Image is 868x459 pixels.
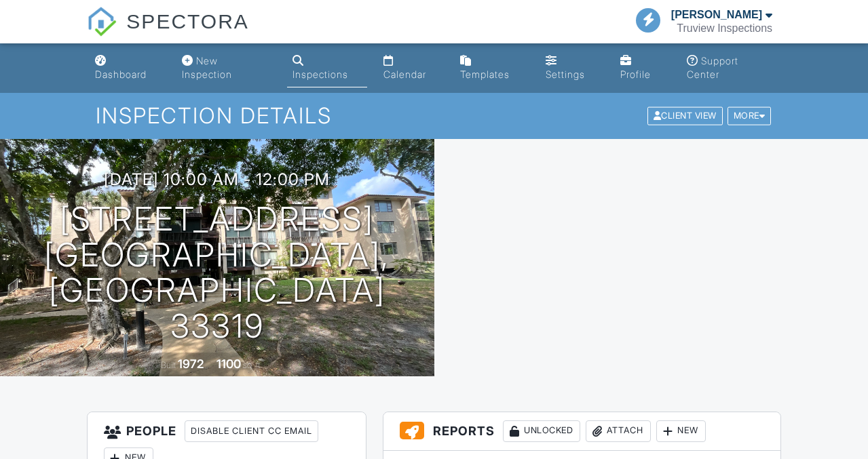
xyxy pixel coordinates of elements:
[646,110,726,120] a: Client View
[647,107,723,125] div: Client View
[216,357,241,371] div: 1100
[656,420,706,442] div: New
[728,107,772,125] div: More
[96,104,773,127] h1: Inspection Details
[460,68,510,80] div: Templates
[586,420,651,442] div: Attach
[182,55,232,80] div: New Inspection
[287,49,367,87] a: Inspections
[503,420,580,442] div: Unlocked
[455,49,529,87] a: Templates
[87,20,249,45] a: SPECTORA
[185,420,318,442] div: Disable Client CC Email
[161,360,176,370] span: Built
[95,68,147,80] div: Dashboard
[615,49,671,87] a: Company Profile
[546,68,585,80] div: Settings
[681,49,778,87] a: Support Center
[178,357,204,371] div: 1972
[293,68,348,80] div: Inspections
[383,68,426,80] div: Calendar
[176,49,276,87] a: New Inspection
[104,170,330,188] h3: [DATE] 10:00 am - 12:00 pm
[620,68,651,80] div: Profile
[126,7,249,35] span: SPECTORA
[243,360,262,370] span: sq. ft.
[677,22,772,35] div: Truview Inspections
[687,55,738,80] div: Support Center
[87,7,117,37] img: The Best Home Inspection Software - Spectora
[378,49,444,87] a: Calendar
[90,49,166,87] a: Dashboard
[540,49,605,87] a: Settings
[671,8,762,22] div: [PERSON_NAME]
[383,412,780,451] h3: Reports
[22,201,413,344] h1: [STREET_ADDRESS] [GEOGRAPHIC_DATA], [GEOGRAPHIC_DATA] 33319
